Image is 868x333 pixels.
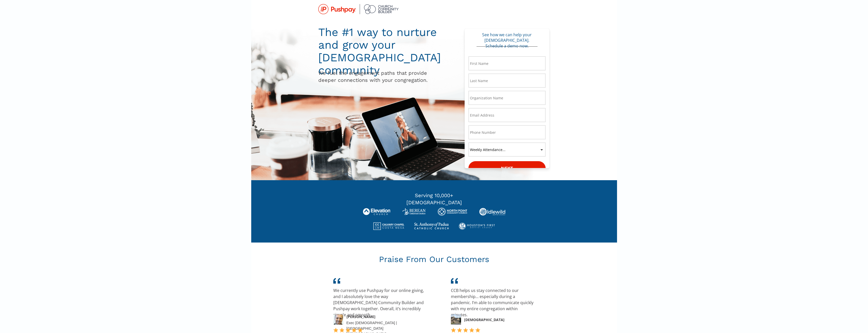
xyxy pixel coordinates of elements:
[468,73,546,88] input: Last Name
[464,317,504,322] span: [DEMOGRAPHIC_DATA]
[318,70,428,83] span: We fuel the engagement paths that provide deeper connections with your congregation.
[346,314,375,319] span: [PERSON_NAME]
[333,288,424,318] span: We currently use Pushpay for our online giving, and I absolutely love the way [DEMOGRAPHIC_DATA] ...
[468,108,546,122] input: Email Address
[468,91,546,105] input: Organization Name
[468,56,546,70] input: First Name
[485,43,529,49] span: Schedule a demo now.
[468,125,546,139] input: Phone Number
[379,254,489,264] span: Praise From Our Customers
[318,26,441,77] span: The #1 way to nurture and grow your [DEMOGRAPHIC_DATA] community
[468,161,546,175] button: Next
[482,32,532,43] span: See how we can help your [DEMOGRAPHIC_DATA].
[451,288,533,318] span: CCB helps us stay connected to our membership... especially during a pandemic. I’m able to commun...
[406,192,462,206] span: Serving 10,000+ [DEMOGRAPHIC_DATA]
